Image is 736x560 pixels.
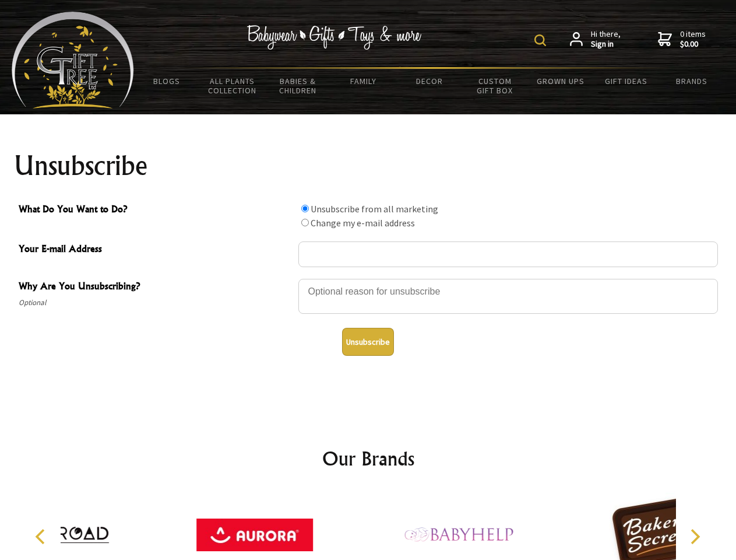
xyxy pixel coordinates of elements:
a: Family [331,69,397,93]
input: Your E-mail Address [298,242,718,267]
a: Grown Ups [527,69,593,93]
label: Unsubscribe from all marketing [311,203,438,215]
span: Your E-mail Address [19,242,293,258]
input: What Do You Want to Do? [301,205,309,212]
a: Gift Ideas [593,69,659,93]
h1: Unsubscribe [14,152,723,180]
textarea: Why Are You Unsubscribing? [298,279,718,314]
strong: Sign in [591,39,621,50]
h2: Our Brands [23,444,713,473]
a: Brands [659,69,725,93]
span: 0 items [680,29,706,50]
a: Custom Gift Box [462,69,528,103]
span: Hi there, [591,29,621,50]
label: Change my e-mail address [311,217,415,229]
span: What Do You Want to Do? [19,202,293,219]
img: product search [534,34,546,46]
a: BLOGS [134,69,200,93]
a: Hi there,Sign in [570,29,621,50]
a: Babies & Children [265,69,331,103]
button: Next [682,524,707,549]
strong: $0.00 [680,39,706,50]
a: Decor [396,69,462,93]
button: Unsubscribe [342,328,394,356]
span: Why Are You Unsubscribing? [19,279,293,296]
a: 0 items$0.00 [658,29,706,50]
a: All Plants Collection [200,69,266,103]
input: What Do You Want to Do? [301,219,309,226]
span: Optional [19,296,293,310]
img: Babyware - Gifts - Toys and more... [12,12,134,108]
img: Babywear - Gifts - Toys & more [247,25,422,50]
button: Previous [29,524,55,549]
